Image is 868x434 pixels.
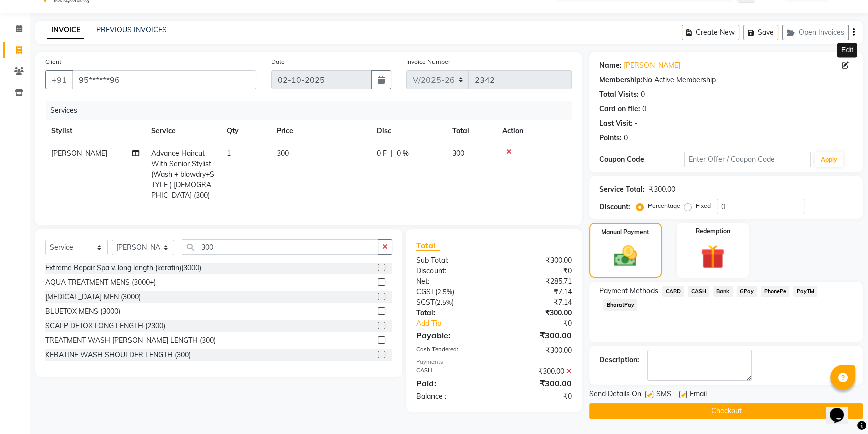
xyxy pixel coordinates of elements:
[624,133,628,143] div: 0
[688,286,709,297] span: CASH
[494,297,579,308] div: ₹7.14
[599,154,684,165] div: Coupon Code
[45,57,61,66] label: Client
[743,25,778,40] button: Save
[494,308,579,318] div: ₹300.00
[635,118,638,129] div: -
[494,366,579,377] div: ₹300.00
[693,242,732,272] img: _gift.svg
[737,286,757,297] span: GPay
[45,277,156,288] div: AQUA TREATMENT MENS (3000+)
[599,89,639,100] div: Total Visits:
[599,355,639,365] div: Description:
[826,394,858,424] iframe: chat widget
[409,287,494,297] div: ( )
[96,25,167,34] a: PREVIOUS INVOICES
[409,276,494,287] div: Net:
[452,149,464,158] span: 300
[494,377,579,389] div: ₹300.00
[409,366,494,377] div: CASH
[437,288,452,296] span: 2.5%
[409,345,494,356] div: Cash Tendered:
[271,57,285,66] label: Date
[446,120,496,142] th: Total
[599,75,853,85] div: No Active Membership
[607,243,644,269] img: _cash.svg
[494,276,579,287] div: ₹285.71
[494,329,579,341] div: ₹300.00
[494,287,579,297] div: ₹7.14
[662,286,684,297] span: CARD
[45,292,141,302] div: [MEDICAL_DATA] MEN (3000)
[599,75,643,85] div: Membership:
[409,329,494,341] div: Payable:
[642,104,646,114] div: 0
[397,148,409,159] span: 0 %
[589,389,641,401] span: Send Details On
[641,89,645,100] div: 0
[151,149,214,200] span: Advance Haircut With Senior Stylist (Wash + blowdry+STYLE ) [DEMOGRAPHIC_DATA] (300)
[277,149,289,158] span: 300
[409,266,494,276] div: Discount:
[696,201,711,210] label: Fixed
[45,70,73,89] button: +91
[761,286,789,297] span: PhonePe
[599,184,645,195] div: Service Total:
[793,286,817,297] span: PayTM
[45,321,165,331] div: SCALP DETOX LONG LENGTH (2300)
[409,255,494,266] div: Sub Total:
[494,266,579,276] div: ₹0
[782,25,849,40] button: Open Invoices
[51,149,107,158] span: [PERSON_NAME]
[409,391,494,402] div: Balance :
[72,70,256,89] input: Search by Name/Mobile/Email/Code
[494,255,579,266] div: ₹300.00
[601,228,649,237] label: Manual Payment
[182,239,378,255] input: Search or Scan
[494,345,579,356] div: ₹300.00
[599,202,630,212] div: Discount:
[371,120,446,142] th: Disc
[624,60,680,71] a: [PERSON_NAME]
[46,101,579,120] div: Services
[45,335,216,346] div: TREATMENT WASH [PERSON_NAME] LENGTH (300)
[409,308,494,318] div: Total:
[494,391,579,402] div: ₹0
[391,148,393,159] span: |
[599,104,640,114] div: Card on file:
[45,263,201,273] div: Extreme Repair Spa v. long length (keratin)(3000)
[696,227,730,236] label: Redemption
[648,201,680,210] label: Percentage
[416,287,435,296] span: CGST
[508,318,579,329] div: ₹0
[406,57,450,66] label: Invoice Number
[684,152,811,167] input: Enter Offer / Coupon Code
[416,298,435,307] span: SGST
[409,318,509,329] a: Add Tip
[45,350,191,360] div: KERATINE WASH SHOULDER LENGTH (300)
[221,120,271,142] th: Qty
[599,286,658,296] span: Payment Methods
[599,133,622,143] div: Points:
[409,297,494,308] div: ( )
[409,377,494,389] div: Paid:
[837,43,857,57] div: Edit
[227,149,231,158] span: 1
[416,358,572,366] div: Payments
[377,148,387,159] span: 0 F
[815,152,843,167] button: Apply
[599,60,622,71] div: Name:
[271,120,371,142] th: Price
[496,120,572,142] th: Action
[603,299,637,311] span: BharatPay
[437,298,452,306] span: 2.5%
[45,306,120,317] div: BLUETOX MENS (3000)
[656,389,671,401] span: SMS
[145,120,221,142] th: Service
[713,286,733,297] span: Bank
[649,184,675,195] div: ₹300.00
[45,120,145,142] th: Stylist
[599,118,633,129] div: Last Visit:
[47,21,84,39] a: INVOICE
[416,240,440,251] span: Total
